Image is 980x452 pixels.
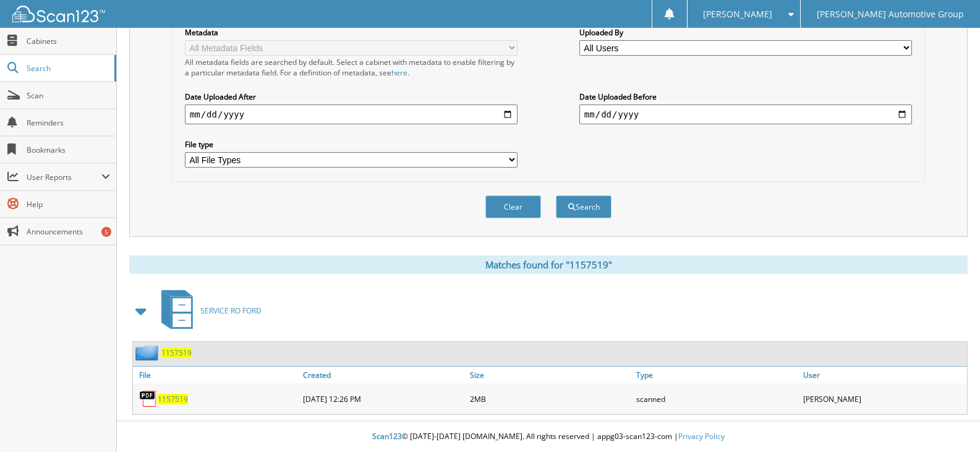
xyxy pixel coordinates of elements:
span: Help [27,199,110,210]
iframe: Chat Widget [918,393,980,452]
label: Metadata [185,27,518,38]
span: Bookmarks [27,145,110,155]
a: here [391,67,407,78]
input: start [185,104,518,124]
div: © [DATE]-[DATE] [DOMAIN_NAME]. All rights reserved | appg03-scan123-com | [117,422,980,452]
div: 5 [101,227,111,237]
span: Reminders [27,117,110,128]
a: 1157519 [161,348,192,358]
a: SERVICE RO FORD [154,286,262,335]
label: File type [185,139,518,150]
div: Matches found for "1157519" [129,255,968,274]
span: SERVICE RO FORD [200,305,262,316]
img: folder2.png [135,345,161,360]
button: Clear [485,195,541,218]
button: Search [556,195,611,218]
a: 1157519 [158,394,188,404]
a: Size [467,367,634,383]
a: File [133,367,300,383]
img: scan123-logo-white.svg [12,6,105,22]
span: Search [27,63,108,74]
div: All metadata fields are searched by default. Select a cabinet with metadata to enable filtering b... [185,57,518,78]
div: [DATE] 12:26 PM [300,386,467,411]
label: Date Uploaded After [185,92,518,102]
div: [PERSON_NAME] [800,386,967,411]
a: Created [300,367,467,383]
label: Date Uploaded Before [579,92,912,102]
div: scanned [633,386,800,411]
label: Uploaded By [579,27,912,38]
a: User [800,367,967,383]
span: [PERSON_NAME] Automotive Group [817,11,964,18]
input: end [579,104,912,124]
span: Scan [27,90,110,101]
span: Scan123 [372,431,402,441]
span: Cabinets [27,36,110,46]
a: Privacy Policy [678,431,725,441]
span: Announcements [27,226,110,237]
div: 2MB [467,386,634,411]
a: Type [633,367,800,383]
span: User Reports [27,172,101,182]
img: PDF.png [139,390,158,408]
span: [PERSON_NAME] [703,11,772,18]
